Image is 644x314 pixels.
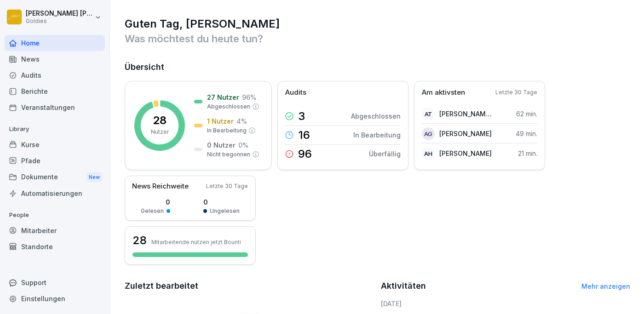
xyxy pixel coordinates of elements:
[132,181,189,192] p: News Reichweite
[439,148,492,158] p: [PERSON_NAME]
[5,99,105,115] a: Veranstaltungen
[207,103,250,111] p: Abgeschlossen
[207,92,239,102] p: 27 Nutzer
[369,149,401,159] p: Überfällig
[422,87,465,98] p: Am aktivsten
[5,274,105,291] div: Support
[125,280,374,292] h2: Zuletzt bearbeitet
[5,239,105,255] a: Standorte
[151,128,169,136] p: Nutzer
[210,207,240,215] p: Ungelesen
[516,109,537,119] p: 62 min.
[207,126,247,135] p: In Bearbeitung
[207,116,234,126] p: 1 Nutzer
[5,185,105,201] a: Automatisierungen
[351,111,401,121] p: Abgeschlossen
[298,111,305,122] p: 3
[141,197,170,207] p: 0
[422,147,435,160] div: AH
[5,35,105,51] a: Home
[298,148,312,160] p: 96
[581,282,630,290] a: Mehr anzeigen
[422,108,435,120] div: AT
[151,239,241,245] p: Mitarbeitende nutzen jetzt Bounti
[86,172,102,183] div: New
[5,122,105,137] p: Library
[5,169,105,186] a: DokumenteNew
[238,140,248,150] p: 0 %
[206,182,248,190] p: Letzte 30 Tage
[141,207,164,215] p: Gelesen
[5,291,105,307] a: Einstellungen
[207,140,236,150] p: 0 Nutzer
[5,153,105,169] a: Pfade
[5,223,105,239] a: Mitarbeiter
[298,130,310,141] p: 16
[5,208,105,223] p: People
[516,129,537,138] p: 49 min.
[125,61,630,74] h2: Übersicht
[353,130,401,140] p: In Bearbeitung
[381,299,631,308] h6: [DATE]
[203,197,240,207] p: 0
[5,83,105,99] a: Berichte
[125,31,630,46] p: Was möchtest du heute tun?
[242,92,256,102] p: 96 %
[495,88,537,97] p: Letzte 30 Tage
[439,129,492,138] p: [PERSON_NAME]
[5,67,105,83] a: Audits
[132,233,147,248] h3: 28
[422,127,435,140] div: AG
[236,116,247,126] p: 4 %
[125,17,630,31] h1: Guten Tag, [PERSON_NAME]
[439,109,492,119] p: [PERSON_NAME] Thathamangalath
[5,137,105,153] a: Kurse
[153,115,167,126] p: 28
[5,169,105,186] div: Dokumente
[381,280,426,292] h2: Aktivitäten
[26,10,93,17] p: [PERSON_NAME] [PERSON_NAME]
[26,18,93,24] p: Goldies
[5,51,105,67] a: News
[207,150,250,159] p: Nicht begonnen
[285,87,306,98] p: Audits
[518,148,537,158] p: 21 min.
